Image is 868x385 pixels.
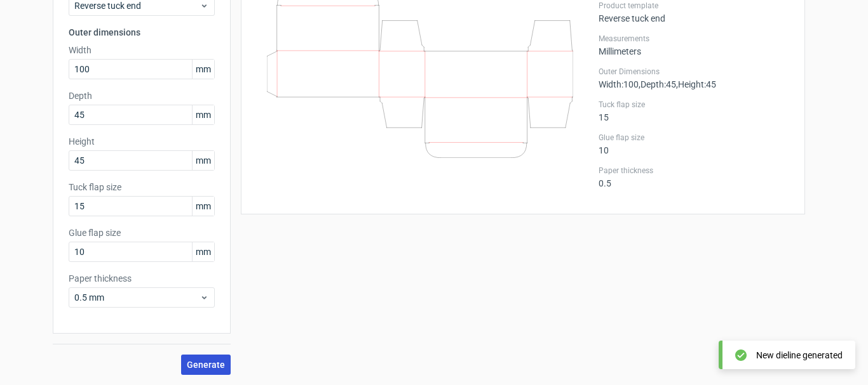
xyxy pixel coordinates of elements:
label: Depth [69,89,215,102]
span: , Height : 45 [676,79,716,89]
label: Height [69,135,215,148]
div: 10 [599,133,789,155]
label: Glue flap size [599,133,789,143]
span: mm [192,151,214,170]
span: , Depth : 45 [639,79,676,89]
button: Generate [181,355,231,375]
span: mm [192,60,214,79]
span: mm [192,105,214,124]
div: 15 [599,100,789,122]
label: Paper thickness [599,166,789,176]
label: Glue flap size [69,226,215,239]
span: 0.5 mm [74,291,200,304]
label: Tuck flap size [69,181,215,193]
label: Outer Dimensions [599,67,789,77]
span: Width : 100 [599,79,639,89]
label: Paper thickness [69,272,215,285]
div: 0.5 [599,166,789,188]
label: Width [69,44,215,56]
label: Product template [599,1,789,11]
span: Generate [187,360,225,369]
div: Reverse tuck end [599,1,789,23]
h3: Outer dimensions [69,26,215,39]
span: mm [192,242,214,261]
span: mm [192,197,214,216]
div: New dieline generated [756,349,843,362]
label: Measurements [599,34,789,44]
div: Millimeters [599,34,789,56]
label: Tuck flap size [599,100,789,110]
